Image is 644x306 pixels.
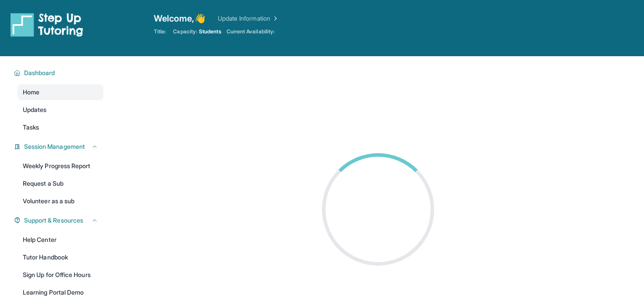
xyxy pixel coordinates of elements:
a: Weekly Progress Report [18,158,103,174]
a: Learning Portal Demo [18,284,103,300]
span: Session Management [24,142,85,151]
span: Tasks [23,123,39,132]
span: Support & Resources [24,216,83,225]
a: Tutor Handbook [18,249,103,265]
button: Session Management [21,142,98,151]
span: Title: [154,28,166,35]
a: Update Information [218,14,279,23]
span: Dashboard [24,68,55,77]
span: Updates [23,105,47,114]
a: Request a Sub [18,176,103,191]
span: Current Availability: [226,28,275,35]
a: Sign Up for Office Hours [18,267,103,283]
span: Capacity: [173,28,197,35]
button: Support & Resources [21,216,98,225]
a: Home [18,84,103,100]
button: Dashboard [21,68,98,77]
a: Tasks [18,119,103,135]
img: logo [11,12,83,37]
span: Home [23,88,39,97]
a: Volunteer as a sub [18,193,103,209]
a: Help Center [18,232,103,248]
img: Chevron Right [270,14,279,23]
span: Students [199,28,221,35]
a: Updates [18,102,103,118]
span: Welcome, 👋 [154,12,205,25]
